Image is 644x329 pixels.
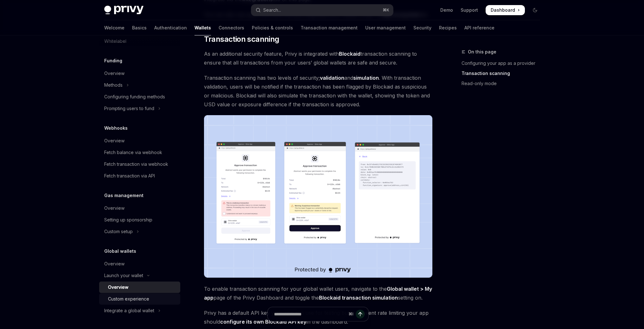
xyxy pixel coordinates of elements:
[99,214,180,226] a: Setting up sponsorship
[104,272,143,279] div: Launch your wallet
[462,68,545,78] a: Transaction scanning
[132,20,147,35] a: Basics
[204,73,432,109] span: Transaction scanning has two levels of security; and . With transaction validation, users will be...
[353,75,379,81] strong: simulation
[104,93,165,101] div: Configuring funding methods
[99,91,180,102] a: Configuring funding methods
[99,293,180,305] a: Custom experience
[464,20,494,35] a: API reference
[104,105,154,112] div: Prompting users to fund
[356,310,365,319] button: Send message
[413,20,431,35] a: Security
[104,172,155,180] div: Fetch transaction via API
[108,295,149,303] div: Custom experience
[104,247,136,255] h5: Global wallets
[99,158,180,170] a: Fetch transaction via webhook
[204,284,432,302] span: To enable transaction scanning for your global wallet users, navigate to the page of the Privy Da...
[462,78,545,89] a: Read-only mode
[99,305,180,316] button: Toggle Integrate a global wallet section
[365,20,406,35] a: User management
[104,260,124,268] div: Overview
[252,20,293,35] a: Policies & controls
[461,7,478,13] a: Support
[301,20,358,35] a: Transaction management
[99,135,180,146] a: Overview
[99,282,180,293] a: Overview
[263,6,281,14] div: Search...
[194,20,211,35] a: Wallets
[104,81,123,89] div: Methods
[154,20,187,35] a: Authentication
[104,70,124,77] div: Overview
[319,295,398,301] strong: Blockaid transaction simulation
[99,202,180,214] a: Overview
[99,147,180,158] a: Fetch balance via webhook
[104,216,152,224] div: Setting up sponsorship
[439,20,457,35] a: Recipes
[462,58,545,68] a: Configuring your app as a provider
[204,286,432,301] a: Global wallet > My app
[219,20,244,35] a: Connectors
[320,75,344,81] strong: validation
[274,307,346,321] input: Ask a question...
[468,48,496,56] span: On this page
[99,270,180,281] button: Toggle Launch your wallet section
[251,4,393,16] button: Open search
[104,57,122,65] h5: Funding
[104,228,133,235] div: Custom setup
[440,7,453,13] a: Demo
[99,103,180,114] button: Toggle Prompting users to fund section
[104,20,124,35] a: Welcome
[104,6,143,15] img: dark logo
[530,5,540,15] button: Toggle dark mode
[104,124,128,132] h5: Webhooks
[104,149,162,156] div: Fetch balance via webhook
[99,258,180,270] a: Overview
[104,160,168,168] div: Fetch transaction via webhook
[104,204,124,212] div: Overview
[108,283,128,291] div: Overview
[104,192,143,199] h5: Gas management
[339,51,360,57] a: Blockaid
[104,307,154,314] div: Integrate a global wallet
[486,5,525,15] a: Dashboard
[383,8,389,13] span: ⌘ K
[104,137,124,145] div: Overview
[491,7,515,13] span: Dashboard
[99,226,180,237] button: Toggle Custom setup section
[99,170,180,182] a: Fetch transaction via API
[204,49,432,67] span: As an additional security feature, Privy is integrated with transaction scanning to ensure that a...
[204,34,279,44] span: Transaction scanning
[204,115,432,278] img: Transaction scanning UI
[99,79,180,91] button: Toggle Methods section
[99,68,180,79] a: Overview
